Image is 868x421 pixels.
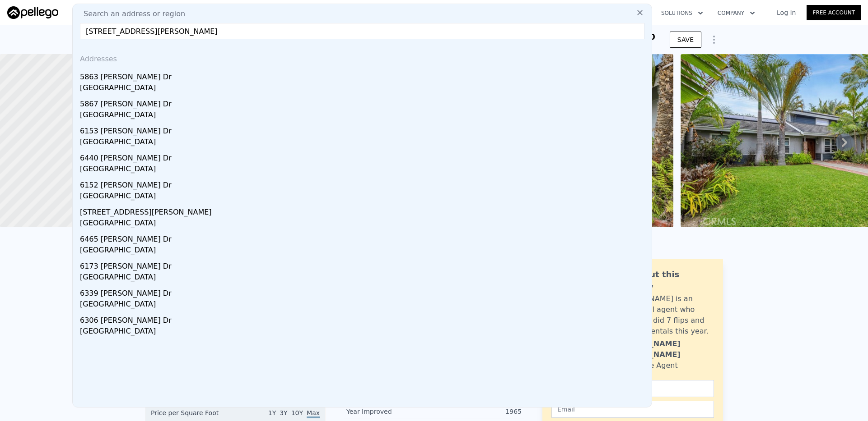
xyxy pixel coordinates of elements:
[613,293,714,337] div: [PERSON_NAME] is an active local agent who personally did 7 flips and bought 3 rentals this year.
[654,5,710,21] button: Solutions
[76,46,648,68] div: Addresses
[807,5,861,20] a: Free Account
[80,245,648,257] div: [GEOGRAPHIC_DATA]
[551,401,714,418] input: Email
[7,6,58,19] img: Pellego
[307,409,320,418] span: Max
[291,409,303,416] span: 10Y
[80,176,648,191] div: 6152 [PERSON_NAME] Dr
[80,137,648,149] div: [GEOGRAPHIC_DATA]
[80,122,648,137] div: 6153 [PERSON_NAME] Dr
[613,268,714,293] div: Ask about this property
[80,95,648,110] div: 5867 [PERSON_NAME] Dr
[76,9,185,19] span: Search an address or region
[268,409,276,416] span: 1Y
[80,326,648,339] div: [GEOGRAPHIC_DATA]
[766,8,807,17] a: Log In
[705,31,723,49] button: Show Options
[80,68,648,82] div: 5863 [PERSON_NAME] Dr
[80,257,648,272] div: 6173 [PERSON_NAME] Dr
[80,82,648,95] div: [GEOGRAPHIC_DATA]
[80,203,648,218] div: [STREET_ADDRESS][PERSON_NAME]
[670,32,701,48] button: SAVE
[613,339,714,360] div: [PERSON_NAME] [PERSON_NAME]
[80,284,648,299] div: 6339 [PERSON_NAME] Dr
[80,191,648,203] div: [GEOGRAPHIC_DATA]
[80,149,648,164] div: 6440 [PERSON_NAME] Dr
[80,110,648,122] div: [GEOGRAPHIC_DATA]
[80,299,648,311] div: [GEOGRAPHIC_DATA]
[80,23,644,39] input: Enter an address, city, region, neighborhood or zip code
[80,311,648,326] div: 6306 [PERSON_NAME] Dr
[434,407,522,416] div: 1965
[710,5,762,21] button: Company
[80,230,648,245] div: 6465 [PERSON_NAME] Dr
[80,218,648,230] div: [GEOGRAPHIC_DATA]
[80,164,648,176] div: [GEOGRAPHIC_DATA]
[80,272,648,284] div: [GEOGRAPHIC_DATA]
[280,409,287,416] span: 3Y
[346,407,434,416] div: Year Improved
